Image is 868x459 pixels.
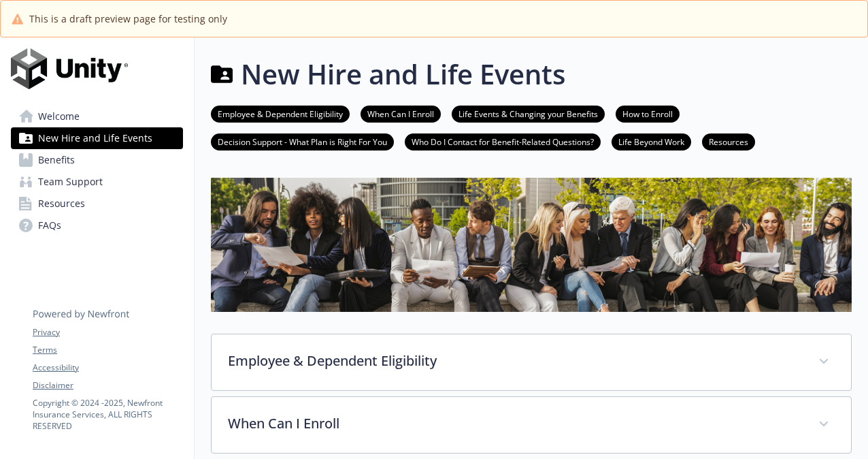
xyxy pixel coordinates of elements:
[11,106,183,127] a: Welcome
[241,54,565,95] h1: New Hire and Life Events
[211,135,394,148] a: Decision Support - What Plan is Right For You
[11,193,183,215] a: Resources
[212,334,851,390] div: Employee & Dependent Eligibility
[38,127,152,149] span: New Hire and Life Events
[38,215,61,236] span: FAQs
[452,107,605,120] a: Life Events & Changing your Benefits
[11,171,183,193] a: Team Support
[211,178,852,311] img: new hire page banner
[33,362,182,374] a: Accessibility
[38,106,80,127] span: Welcome
[361,107,441,120] a: When Can I Enroll
[702,135,755,148] a: Resources
[612,135,691,148] a: Life Beyond Work
[405,135,601,148] a: Who Do I Contact for Benefit-Related Questions?
[11,149,183,171] a: Benefits
[33,397,182,432] p: Copyright © 2024 - 2025 , Newfront Insurance Services, ALL RIGHTS RESERVED
[11,127,183,149] a: New Hire and Life Events
[11,215,183,236] a: FAQs
[33,344,182,356] a: Terms
[211,107,350,120] a: Employee & Dependent Eligibility
[33,379,182,392] a: Disclaimer
[228,351,802,371] p: Employee & Dependent Eligibility
[29,12,227,26] span: This is a draft preview page for testing only
[33,326,182,338] a: Privacy
[38,193,85,215] span: Resources
[38,149,75,171] span: Benefits
[228,413,802,434] p: When Can I Enroll
[212,397,851,453] div: When Can I Enroll
[616,107,680,120] a: How to Enroll
[38,171,103,193] span: Team Support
